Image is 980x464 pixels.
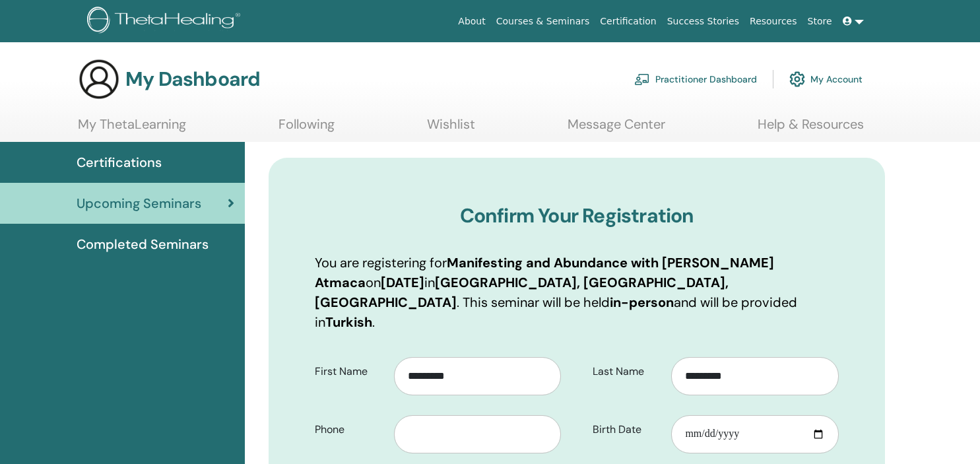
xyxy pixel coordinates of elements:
[77,152,162,172] span: Certifications
[758,116,864,142] a: Help & Resources
[305,359,393,384] label: First Name
[78,116,186,142] a: My ThetaLearning
[87,7,245,36] img: logo.png
[278,116,335,142] a: Following
[634,73,650,85] img: chalkboard-teacher.svg
[662,9,744,34] a: Success Stories
[125,67,260,91] h3: My Dashboard
[77,234,209,254] span: Completed Seminars
[491,9,595,34] a: Courses & Seminars
[568,116,665,142] a: Message Center
[789,68,805,90] img: cog.svg
[453,9,490,34] a: About
[381,274,424,291] b: [DATE]
[315,254,774,291] b: Manifesting and Abundance with [PERSON_NAME] Atmaca
[634,65,757,94] a: Practitioner Dashboard
[305,417,393,442] label: Phone
[315,274,729,311] b: [GEOGRAPHIC_DATA], [GEOGRAPHIC_DATA], [GEOGRAPHIC_DATA]
[77,193,201,213] span: Upcoming Seminars
[583,417,671,442] label: Birth Date
[802,9,837,34] a: Store
[610,294,674,311] b: in-person
[325,314,372,331] b: Turkish
[78,58,120,100] img: generic-user-icon.jpg
[315,253,839,332] p: You are registering for on in . This seminar will be held and will be provided in .
[744,9,802,34] a: Resources
[427,116,475,142] a: Wishlist
[315,204,839,228] h3: Confirm Your Registration
[583,359,671,384] label: Last Name
[595,9,661,34] a: Certification
[789,65,863,94] a: My Account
